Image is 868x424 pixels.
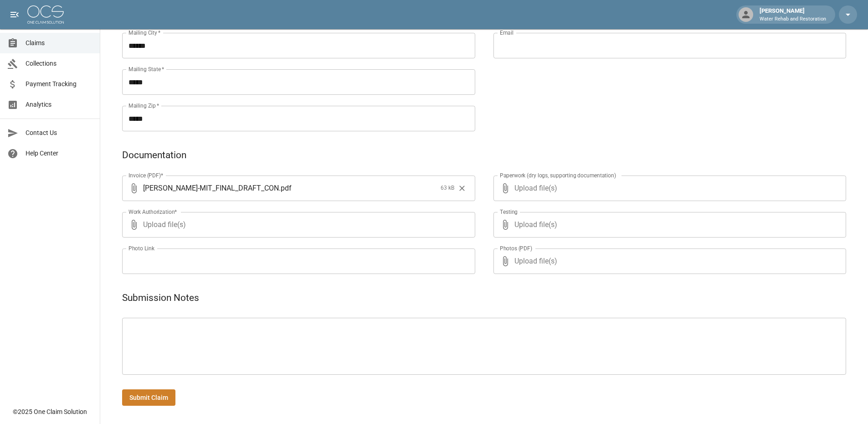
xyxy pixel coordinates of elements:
[760,16,826,23] p: Water Rehab and Restoration
[128,102,159,109] label: Mailing Zip
[500,29,514,36] label: Email
[128,29,161,36] label: Mailing City
[26,100,92,109] span: Analytics
[26,149,92,158] span: Help Center
[122,389,175,406] button: Submit Claim
[26,38,92,48] span: Claims
[143,183,279,193] span: [PERSON_NAME]-MIT_FINAL_DRAFT_CON
[13,407,87,416] div: © 2025 One Claim Solution
[5,5,24,24] button: open drawer
[441,184,454,193] span: 63 kB
[26,59,92,68] span: Collections
[26,79,92,89] span: Payment Tracking
[514,176,822,201] span: Upload file(s)
[455,181,469,195] button: Clear
[500,244,532,252] label: Photos (PDF)
[500,171,616,179] label: Paperwork (dry logs, supporting documentation)
[128,65,164,73] label: Mailing State
[128,171,164,179] label: Invoice (PDF)*
[128,244,154,252] label: Photo Link
[26,128,92,138] span: Contact Us
[128,208,177,216] label: Work Authorization*
[500,208,518,216] label: Testing
[514,248,822,274] span: Upload file(s)
[279,183,292,193] span: . pdf
[143,212,451,238] span: Upload file(s)
[27,5,64,24] img: ocs-logo-white-transparent.png
[756,6,830,23] div: [PERSON_NAME]
[514,212,822,238] span: Upload file(s)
